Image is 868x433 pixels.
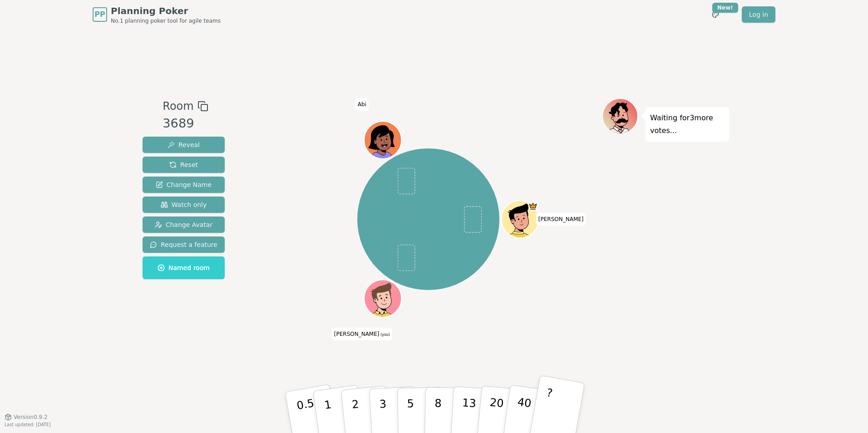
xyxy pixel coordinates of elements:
[143,137,225,153] button: Reveal
[143,197,225,213] button: Watch only
[94,9,105,20] span: PP
[379,333,390,337] span: (you)
[169,160,198,169] span: Reset
[650,112,725,137] p: Waiting for 3 more votes...
[161,200,207,209] span: Watch only
[355,98,369,111] span: Click to change your name
[163,98,193,114] span: Room
[143,256,225,279] button: Named room
[158,263,210,272] span: Named room
[93,5,221,25] a: PPPlanning PokerNo.1 planning poker tool for agile teams
[111,17,221,25] span: No.1 planning poker tool for agile teams
[150,240,217,249] span: Request a feature
[143,236,225,253] button: Request a feature
[332,328,392,340] span: Click to change your name
[143,177,225,193] button: Change Name
[143,157,225,173] button: Reset
[143,216,225,233] button: Change Avatar
[155,220,213,229] span: Change Avatar
[536,213,586,226] span: Click to change your name
[14,413,48,421] span: Version 0.9.2
[5,413,48,421] button: Version0.9.2
[707,6,724,23] button: New!
[528,202,538,211] span: Alan is the host
[365,281,400,316] button: Click to change your avatar
[742,6,775,23] a: Log in
[156,180,212,189] span: Change Name
[111,5,221,17] span: Planning Poker
[712,3,738,13] div: New!
[5,422,51,427] span: Last updated: [DATE]
[163,114,208,133] div: 3689
[168,140,200,149] span: Reveal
